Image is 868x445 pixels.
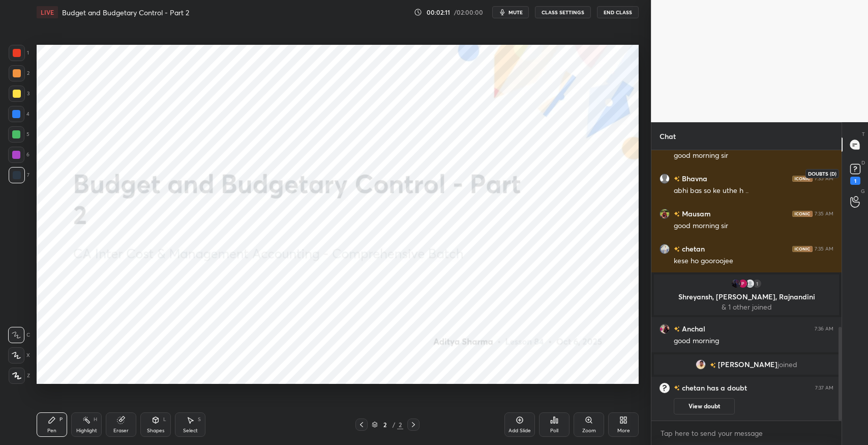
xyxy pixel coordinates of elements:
div: 7:37 AM [815,385,833,391]
img: iconic-dark.1390631f.png [792,211,813,217]
p: Chat [651,123,684,150]
div: 7:36 AM [815,326,833,332]
div: Shapes [147,428,164,433]
h6: chetan [680,383,705,393]
img: ee45262ef9a844e8b5da1bce7ed56d06.jpg [731,279,741,289]
h6: Bhavna [680,173,707,184]
img: no-rating-badge.077c3623.svg [674,326,680,332]
img: default.png [660,174,670,184]
img: no-rating-badge.077c3623.svg [674,211,680,217]
div: 2 [9,65,29,81]
div: 4 [8,106,29,122]
div: 3 [9,86,29,102]
h4: Budget and Budgetary Control - Part 2 [62,8,189,17]
div: grid [651,150,842,421]
p: D [861,159,865,166]
h6: Mausam [680,208,711,219]
img: 710aac374af743619e52c97fb02a3c35.jpg [660,324,670,334]
div: 1 [752,279,762,289]
p: T [862,130,865,138]
img: no-rating-badge.077c3623.svg [674,383,680,393]
img: a417e4e7c7a74a8ca420820b6368722e.jpg [745,279,755,289]
span: joined [777,360,797,369]
span: mute [508,9,523,16]
img: 1887a6d9930d4028aa76f830af21daf5.jpg [660,244,670,254]
div: Highlight [76,428,97,433]
div: More [617,428,630,433]
div: Pen [47,428,56,433]
h6: chetan [680,243,705,254]
div: S [198,417,201,422]
div: 2 [380,422,390,428]
div: 7:35 AM [815,246,833,252]
div: Poll [550,428,558,433]
div: good morning sir [674,151,833,161]
img: no-rating-badge.077c3623.svg [710,363,716,368]
div: C [8,327,30,343]
span: has a doubt [705,383,747,393]
img: iconic-dark.1390631f.png [792,176,813,182]
p: G [861,187,865,195]
div: 7:35 AM [815,211,833,217]
div: 7:35 AM [815,176,833,182]
div: kese ho gooroojee [674,256,833,266]
div: good morning [674,336,833,346]
div: good morning sir [674,221,833,231]
div: X [8,347,30,364]
div: Eraser [113,428,129,433]
div: P [59,417,63,422]
span: [PERSON_NAME] [718,360,777,369]
div: 1 [9,45,29,61]
div: Zoom [582,428,596,433]
div: 6 [8,147,29,163]
div: Z [9,368,30,384]
div: 7 [9,167,29,183]
button: End Class [597,6,639,18]
div: 1 [850,177,860,185]
div: Doubts (D) [805,169,839,178]
div: 5 [8,126,29,143]
button: View doubt [674,398,735,414]
img: 4c432adf20b24afc979e178260aed123.jpg [660,209,670,219]
div: / [392,422,395,428]
button: CLASS SETTINGS [535,6,591,18]
p: & 1 other joined [660,303,833,311]
div: 2 [397,420,403,429]
div: abhi bas so ke uthe h .. [674,186,833,196]
img: iconic-dark.1390631f.png [792,246,813,252]
div: Select [183,428,198,433]
div: H [94,417,97,422]
p: Shreyansh, [PERSON_NAME], Rajnandini [660,293,833,301]
h6: Anchal [680,323,705,334]
img: no-rating-badge.077c3623.svg [674,246,680,252]
div: Add Slide [508,428,531,433]
div: LIVE [37,6,58,18]
img: 7b10f69068554cedb508effcfed2d3c3.jpg [696,359,706,370]
div: L [163,417,166,422]
img: no-rating-badge.077c3623.svg [674,176,680,182]
button: mute [492,6,529,18]
img: 63772b24ffa24ce291a366b4d0d47048.32409854_3 [738,279,748,289]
